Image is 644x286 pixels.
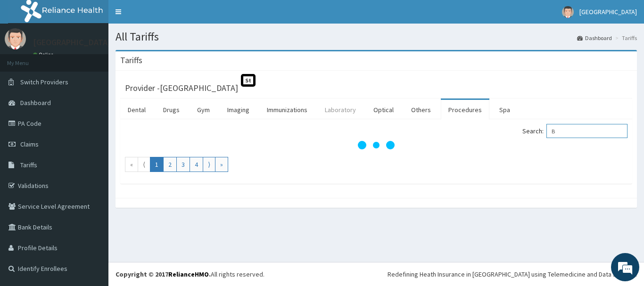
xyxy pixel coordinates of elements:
[441,100,489,120] a: Procedures
[116,270,211,278] strong: Copyright © 2017 .
[108,262,644,286] footer: All rights reserved.
[492,100,518,120] a: Spa
[546,124,627,138] input: Search:
[404,100,438,120] a: Others
[5,188,180,221] textarea: Type your message and hit 'Enter'
[203,157,215,172] a: Go to next page
[577,34,612,42] a: Dashboard
[138,157,150,172] a: Go to previous page
[120,100,153,120] a: Dental
[168,270,209,278] a: RelianceHMO
[613,34,637,42] li: Tariffs
[5,28,26,49] img: User Image
[20,78,68,86] span: Switch Providers
[150,157,164,172] a: Go to page number 1
[125,84,238,92] h3: Provider - [GEOGRAPHIC_DATA]
[120,56,142,65] h3: Tariffs
[55,84,130,179] span: We're online!
[163,157,177,172] a: Go to page number 2
[20,140,39,148] span: Claims
[579,8,637,16] span: [GEOGRAPHIC_DATA]
[190,100,217,120] a: Gym
[156,100,187,120] a: Drugs
[125,157,138,172] a: Go to first page
[20,98,51,107] span: Dashboard
[155,5,177,27] div: Minimize live chat window
[562,6,574,18] img: User Image
[259,100,315,120] a: Immunizations
[215,157,228,172] a: Go to last page
[49,53,158,65] div: Chat with us now
[190,157,203,172] a: Go to page number 4
[20,161,37,169] span: Tariffs
[522,124,627,138] label: Search:
[33,51,56,58] a: Online
[33,38,111,47] p: [GEOGRAPHIC_DATA]
[357,126,395,164] svg: audio-loading
[366,100,401,120] a: Optical
[17,47,38,71] img: d_794563401_company_1708531726252_794563401
[388,270,637,279] div: Redefining Heath Insurance in [GEOGRAPHIC_DATA] using Telemedicine and Data Science!
[220,100,257,120] a: Imaging
[176,157,190,172] a: Go to page number 3
[116,31,637,43] h1: All Tariffs
[241,74,256,87] span: St
[317,100,363,120] a: Laboratory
